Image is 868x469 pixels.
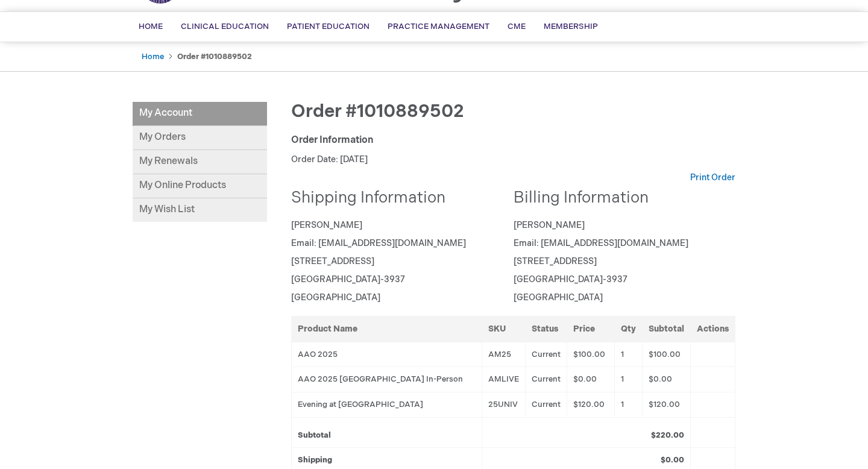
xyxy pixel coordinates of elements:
[287,22,370,31] span: Patient Education
[514,292,603,303] span: [GEOGRAPHIC_DATA]
[298,455,332,465] strong: Shipping
[482,342,525,367] td: AM25
[643,342,691,367] td: $100.00
[291,154,735,166] p: Order Date: [DATE]
[643,367,691,392] td: $0.00
[691,316,735,342] th: Actions
[567,367,614,392] td: $0.00
[291,134,735,148] div: Order Information
[181,22,269,31] span: Clinical Education
[388,22,489,31] span: Practice Management
[508,22,526,31] span: CME
[133,150,267,174] a: My Renewals
[133,126,267,150] a: My Orders
[514,238,688,248] span: Email: [EMAIL_ADDRESS][DOMAIN_NAME]
[291,256,374,266] span: [STREET_ADDRESS]
[292,367,482,392] td: AAO 2025 [GEOGRAPHIC_DATA] In-Person
[651,430,684,440] strong: $220.00
[291,238,466,248] span: Email: [EMAIL_ADDRESS][DOMAIN_NAME]
[525,392,567,417] td: Current
[525,342,567,367] td: Current
[567,342,614,367] td: $100.00
[482,392,525,417] td: 25UNIV
[661,455,684,465] strong: $0.00
[615,316,643,342] th: Qty
[567,316,614,342] th: Price
[514,220,585,230] span: [PERSON_NAME]
[133,198,267,222] a: My Wish List
[514,256,597,266] span: [STREET_ADDRESS]
[525,316,567,342] th: Status
[291,220,362,230] span: [PERSON_NAME]
[291,190,505,207] h2: Shipping Information
[567,392,614,417] td: $120.00
[615,342,643,367] td: 1
[690,172,735,184] a: Print Order
[291,101,464,122] span: Order #1010889502
[298,430,331,440] strong: Subtotal
[139,22,163,31] span: Home
[615,367,643,392] td: 1
[643,316,691,342] th: Subtotal
[615,392,643,417] td: 1
[177,52,252,61] strong: Order #1010889502
[133,174,267,198] a: My Online Products
[482,316,525,342] th: SKU
[142,52,164,61] a: Home
[514,190,727,207] h2: Billing Information
[643,392,691,417] td: $120.00
[291,292,380,303] span: [GEOGRAPHIC_DATA]
[514,274,627,285] span: [GEOGRAPHIC_DATA]-3937
[482,367,525,392] td: AMLIVE
[292,316,482,342] th: Product Name
[292,392,482,417] td: Evening at [GEOGRAPHIC_DATA]
[292,342,482,367] td: AAO 2025
[525,367,567,392] td: Current
[544,22,598,31] span: Membership
[291,274,405,285] span: [GEOGRAPHIC_DATA]-3937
